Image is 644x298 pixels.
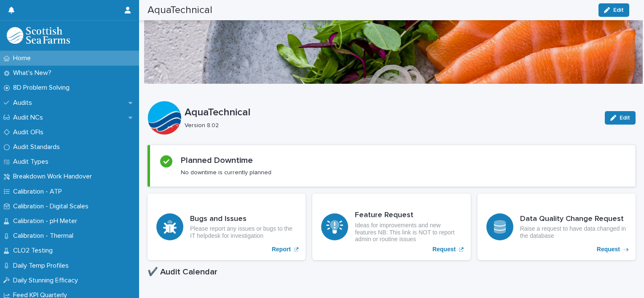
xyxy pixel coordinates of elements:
[10,69,58,77] p: What's New?
[597,246,620,253] p: Request
[432,246,456,253] p: Request
[620,115,630,121] span: Edit
[10,114,50,122] p: Audit NCs
[10,232,80,240] p: Calibration - Thermal
[272,246,291,253] p: Report
[10,202,95,210] p: Calibration - Digital Scales
[10,128,50,136] p: Audit OFIs
[10,54,38,62] p: Home
[181,169,271,176] p: No downtime is currently planned
[148,267,636,277] h1: ✔️ Audit Calendar
[10,262,75,270] p: Daily Temp Profiles
[312,194,470,260] a: Request
[10,173,99,181] p: Breakdown Work Handover
[520,215,627,224] h3: Data Quality Change Request
[478,194,636,260] a: Request
[10,143,67,151] p: Audit Standards
[10,217,84,225] p: Calibration - pH Meter
[10,188,69,196] p: Calibration - ATP
[7,27,70,44] img: mMrefqRFQpe26GRNOUkG
[10,247,59,255] p: CLO2 Testing
[355,222,462,243] p: Ideas for improvements and new features NB: This link is NOT to report admin or routine issues
[520,225,627,239] p: Raise a request to have data changed in the database
[190,225,297,239] p: Please report any issues or bugs to the IT helpdesk for investigation
[181,155,253,165] h2: Planned Downtime
[10,99,39,107] p: Audits
[605,111,636,125] button: Edit
[185,122,595,129] p: Version 8.02
[190,215,297,224] h3: Bugs and Issues
[148,194,306,260] a: Report
[10,84,76,92] p: 8D Problem Solving
[185,106,598,119] p: AquaTechnical
[355,211,462,220] h3: Feature Request
[10,158,55,166] p: Audit Types
[10,277,85,285] p: Daily Stunning Efficacy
